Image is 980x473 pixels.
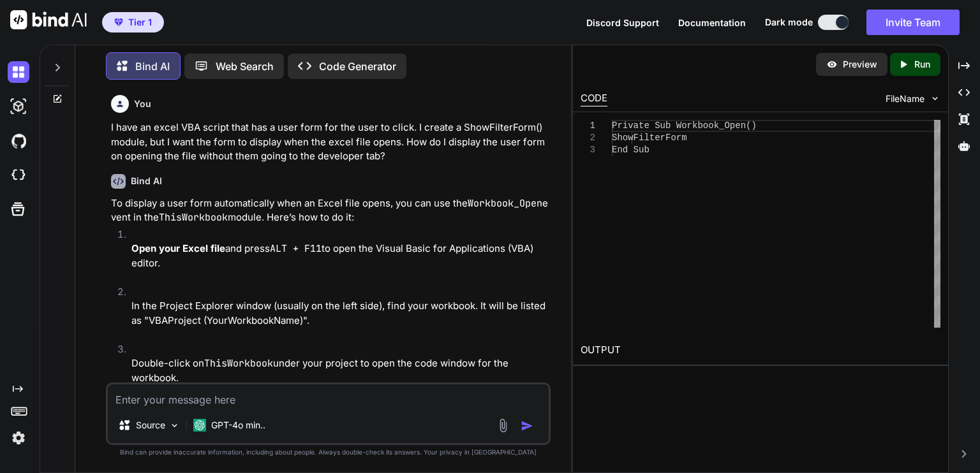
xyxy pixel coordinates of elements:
span: FileName [886,92,924,105]
img: GPT-4o mini [193,419,206,432]
p: GPT-4o min.. [211,419,265,432]
img: preview [826,59,838,70]
div: 2 [581,132,595,144]
img: icon [521,419,533,432]
p: Preview [843,58,877,71]
h6: You [134,98,151,110]
button: Documentation [678,16,746,29]
p: Run [914,58,930,71]
button: Discord Support [586,16,659,29]
img: settings [8,427,29,449]
img: premium [114,18,123,26]
code: ThisWorkbook [204,357,273,370]
span: Dark mode [765,16,813,29]
span: ShowFilterForm [612,133,687,143]
h6: Bind AI [131,175,162,187]
img: darkChat [8,61,29,83]
code: ThisWorkbook [159,211,228,224]
span: Tier 1 [128,16,152,29]
span: Private Sub Workbook_Open() [612,120,757,131]
img: cloudideIcon [8,164,29,186]
div: CODE [581,91,607,106]
span: End Sub [612,145,650,155]
span: Discord Support [586,17,659,28]
div: 3 [581,144,595,156]
p: Double-click on under your project to open the code window for the workbook. [131,356,548,385]
button: Invite Team [866,10,960,35]
p: and press to open the Visual Basic for Applications (VBA) editor. [131,242,548,270]
img: Pick Models [169,420,180,431]
div: 1 [581,120,595,132]
p: In the Project Explorer window (usually on the left side), find your workbook. It will be listed ... [131,299,548,328]
code: Workbook_Open [468,197,542,210]
span: Documentation [678,17,746,28]
code: ALT + F11 [270,242,322,255]
p: Code Generator [319,59,396,74]
p: Bind can provide inaccurate information, including about people. Always double-check its answers.... [106,448,551,457]
button: premiumTier 1 [102,12,164,33]
p: Source [136,419,165,432]
p: I have an excel VBA script that has a user form for the user to click. I create a ShowFilterForm(... [111,120,548,164]
strong: Open your Excel file [131,242,225,254]
p: Web Search [216,59,274,74]
h2: OUTPUT [573,335,948,365]
p: Bind AI [135,59,170,74]
p: To display a user form automatically when an Excel file opens, you can use the event in the modul... [111,196,548,225]
img: chevron down [930,93,940,104]
img: darkAi-studio [8,96,29,117]
img: githubDark [8,130,29,152]
img: attachment [496,418,510,433]
img: Bind AI [10,10,87,29]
